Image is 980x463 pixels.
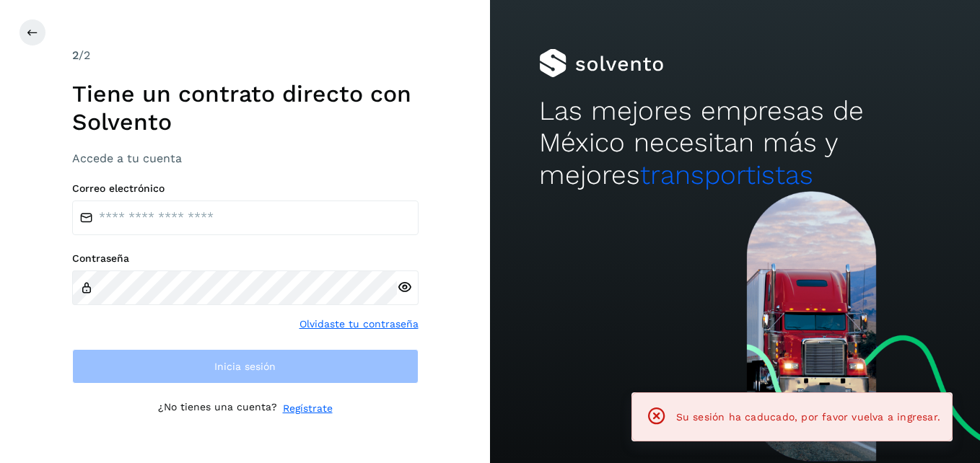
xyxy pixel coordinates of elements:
[539,95,931,191] h2: Las mejores empresas de México necesitan más y mejores
[72,151,419,165] h3: Accede a tu cuenta
[299,317,419,332] a: Olvidaste tu contraseña
[72,47,419,64] div: /2
[72,252,419,265] label: Contraseña
[214,361,276,371] span: Inicia sesión
[72,182,419,195] label: Correo electrónico
[72,48,79,62] span: 2
[283,401,333,416] a: Regístrate
[72,349,419,384] button: Inicia sesión
[158,401,277,416] p: ¿No tienes una cuenta?
[72,80,419,136] h1: Tiene un contrato directo con Solvento
[676,411,940,423] span: Su sesión ha caducado, por favor vuelva a ingresar.
[640,159,813,190] span: transportistas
